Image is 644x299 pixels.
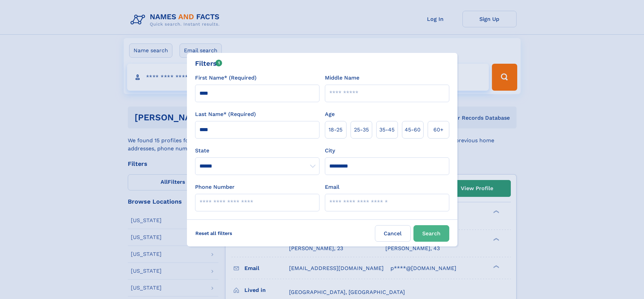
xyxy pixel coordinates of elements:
[354,126,369,134] span: 25‑35
[433,126,444,134] span: 60+
[405,126,421,134] span: 45‑60
[325,74,359,82] label: Middle Name
[325,183,339,191] label: Email
[195,183,235,191] label: Phone Number
[375,225,411,242] label: Cancel
[325,147,335,155] label: City
[191,225,237,241] label: Reset all filters
[379,126,395,134] span: 35‑45
[195,74,257,82] label: First Name* (Required)
[329,126,342,134] span: 18‑25
[195,110,256,118] label: Last Name* (Required)
[413,225,449,242] button: Search
[195,58,222,68] div: Filters
[195,147,319,155] label: State
[325,110,335,118] label: Age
